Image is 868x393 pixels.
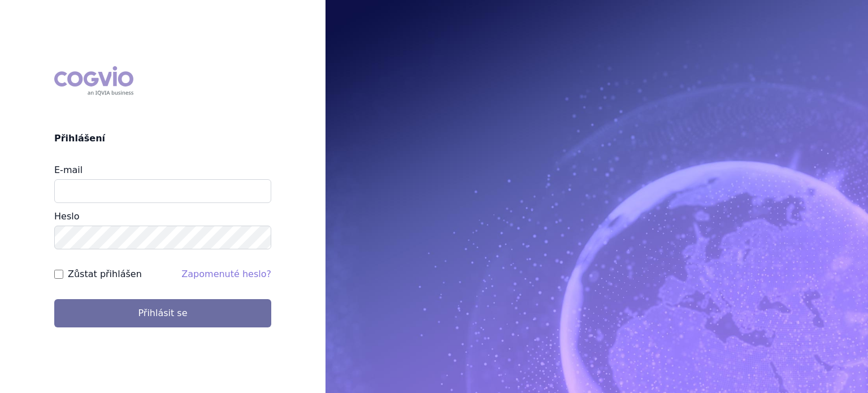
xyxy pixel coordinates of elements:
button: Přihlásit se [54,299,271,327]
label: E-mail [54,165,83,175]
a: Zapomenuté heslo? [181,269,271,279]
label: Zůstat přihlášen [68,267,142,281]
label: Heslo [54,211,79,222]
h2: Přihlášení [54,132,271,145]
div: COGVIO [54,66,133,96]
